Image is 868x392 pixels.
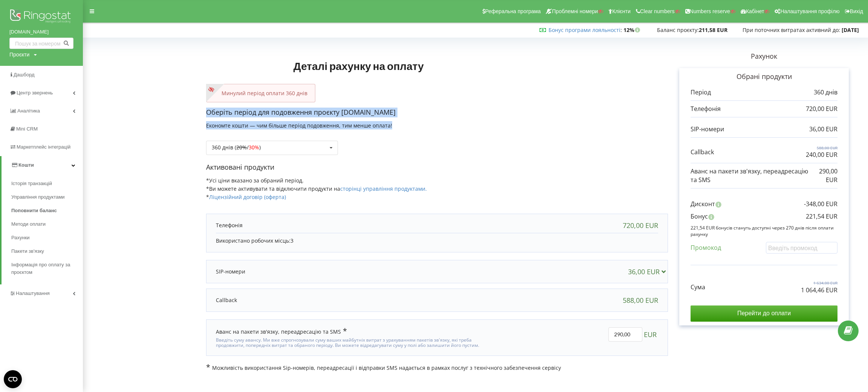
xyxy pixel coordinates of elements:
span: Пакети зв'язку [11,248,44,255]
p: 360 днів [814,88,837,97]
p: 1 634,00 EUR [801,280,837,286]
a: Методи оплати [11,217,83,231]
span: Дашборд [14,72,35,77]
span: Кошти [18,162,34,168]
p: Період [691,88,711,97]
p: Сума [691,283,705,292]
a: Кошти [2,156,83,174]
a: сторінці управління продуктами. [340,185,427,192]
input: Пошук за номером [9,38,73,49]
p: 36,00 EUR [809,125,837,134]
h1: Деталі рахунку на оплату [206,48,511,84]
span: *Усі ціни вказано за обраний період. [206,177,304,184]
p: 720,00 EUR [806,105,837,113]
img: Ringostat logo [9,8,73,26]
strong: [DATE] [842,26,859,33]
p: Аванс на пакети зв'язку, переадресацію та SMS [691,167,810,184]
span: Поповнити баланс [11,207,57,214]
s: 20% [236,144,247,151]
a: Рахунки [11,231,83,245]
span: Numbers reserve [690,8,730,14]
span: Проблемні номери [552,8,598,14]
span: Реферальна програма [485,8,541,14]
div: Проєкти [9,51,29,58]
span: Кабінет [746,8,764,14]
p: SIP-номери [691,125,724,134]
p: Дисконт [691,200,715,208]
input: Введіть промокод [766,242,837,254]
p: 240,00 EUR [806,150,837,159]
span: 3 [290,237,293,244]
span: EUR [644,327,657,342]
p: 290,00 EUR [810,167,837,184]
p: 588,00 EUR [806,145,837,150]
span: Рахунки [11,234,30,242]
span: Інформація про оплату за проєктом [11,261,79,276]
span: Клієнти [612,8,631,14]
span: Налаштування [16,290,50,296]
div: Аванс на пакети зв'язку, переадресацію та SMS [216,327,347,336]
div: 720,00 EUR [623,222,658,229]
span: 30% [249,144,259,151]
span: Налаштування профілю [780,8,839,14]
span: Методи оплати [11,220,46,228]
strong: 12% [623,26,642,33]
span: Історія транзакцій [11,180,52,187]
p: Оберіть період для подовження проєкту [DOMAIN_NAME] [206,108,668,117]
p: Бонус [691,212,708,221]
span: Управління продуктами [11,193,65,201]
p: Можливість використання Sip-номерів, переадресації і відправки SMS надається в рамках послуг з те... [206,363,668,372]
a: Історія транзакцій [11,177,83,190]
a: [DOMAIN_NAME] [9,28,73,36]
a: Інформація про оплату за проєктом [11,258,83,279]
strong: 211,58 EUR [699,26,727,33]
p: Телефонія [216,222,243,229]
div: Введіть суму авансу. Ми вже спрогнозували суму ваших майбутніх витрат з урахуванням пакетів зв'яз... [216,336,488,348]
p: Використано робочих місць: [216,237,658,245]
span: Аналiтика [17,108,40,114]
span: При поточних витратах активний до: [743,26,840,33]
a: Управління продуктами [11,190,83,204]
span: Mini CRM [16,126,38,132]
span: Маркетплейс інтеграцій [17,144,70,150]
div: 36,00 EUR [628,268,669,275]
p: SIP-номери [216,268,245,275]
a: Ліцензійний договір (оферта) [209,193,286,201]
p: Обрані продукти [691,72,837,82]
a: Пакети зв'язку [11,245,83,258]
button: Open CMP widget [4,370,22,388]
p: Callback [216,296,237,304]
p: Активовані продукти [206,163,668,172]
span: *Ви можете активувати та відключити продукти на [206,185,427,192]
span: Баланс проєкту: [657,26,699,33]
span: Економте кошти — чим більше період подовження, тим менше оплата! [206,122,392,129]
p: Телефонія [691,105,721,113]
span: Вихід [850,8,863,14]
p: Минулий період оплати 360 днів [214,90,307,97]
p: Рахунок [668,52,860,61]
p: 221,54 EUR [806,212,837,221]
input: Перейти до оплати [691,305,837,321]
span: Clear numbers [640,8,675,14]
a: Бонус програми лояльності [549,26,620,33]
span: : [549,26,622,33]
div: 360 днів ( / ) [212,145,261,150]
div: 588,00 EUR [623,296,658,304]
p: Callback [691,148,714,156]
p: Промокод [691,243,721,252]
span: Центр звернень [17,90,53,96]
a: Поповнити баланс [11,204,83,217]
p: -348,00 EUR [804,200,837,208]
p: 221,54 EUR бонусів стануть доступні через 270 днів після оплати рахунку [691,225,837,237]
p: 1 064,46 EUR [801,286,837,295]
